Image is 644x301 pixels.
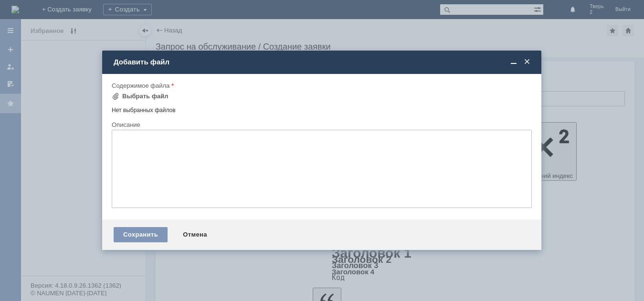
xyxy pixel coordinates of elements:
[112,122,530,128] div: Описание
[112,83,530,89] div: Содержимое файла
[4,11,139,19] div: ​[PERSON_NAME] удалить отложенный чек
[522,58,532,66] span: Закрыть
[4,4,139,11] div: Добрый вечер
[114,58,532,66] div: Добавить файл
[122,93,169,100] div: Выбрать файл
[509,58,518,66] span: Свернуть (Ctrl + M)
[112,103,532,114] div: Нет выбранных файлов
